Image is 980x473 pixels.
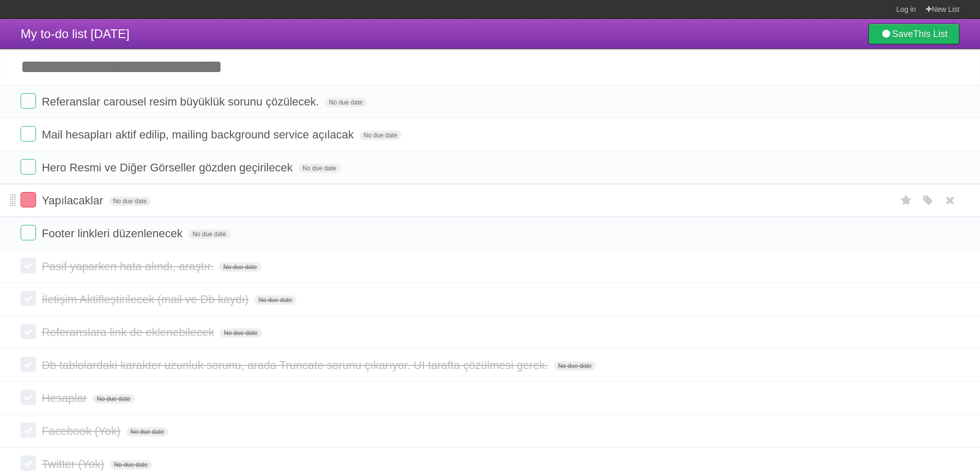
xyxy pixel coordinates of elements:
[21,324,36,339] label: Done
[21,258,36,273] label: Done
[21,93,36,109] label: Done
[21,357,36,372] label: Done
[21,159,36,174] label: Done
[42,392,90,405] span: Hesaplar
[21,456,36,471] label: Done
[42,359,550,372] span: Db tablolardaki karakter uzunluk sorunu, arada Truncate sorunu çıkarıyor. UI tarafta çözülmesi ge...
[42,260,216,273] span: Pasif yaparken hata alındı, araştır.
[360,131,401,140] span: No due date
[109,197,151,206] span: No due date
[21,27,130,41] span: My to-do list [DATE]
[42,194,105,207] span: Yapılacaklar
[42,95,322,108] span: Referanslar carousel resim büyüklük sorunu çözülecek.
[254,295,296,305] span: No due date
[110,460,152,469] span: No due date
[21,225,36,240] label: Done
[554,361,596,371] span: No due date
[219,262,261,272] span: No due date
[298,164,340,173] span: No due date
[21,192,36,207] label: Done
[21,390,36,405] label: Done
[127,427,168,436] span: No due date
[93,394,134,404] span: No due date
[220,328,261,338] span: No due date
[21,423,36,438] label: Done
[42,425,123,437] span: Facebook (Yok)
[42,161,295,174] span: Hero Resmi ve Diğer Görseller gözden geçirilecek
[325,98,367,107] span: No due date
[188,230,230,239] span: No due date
[913,29,948,39] b: This List
[42,326,217,339] span: Referanslara link de eklenebilecek
[42,458,106,470] span: Twitter (Yok)
[868,24,959,44] a: SaveThis List
[21,291,36,306] label: Done
[42,293,251,306] span: İletişim Aktifleştirilecek (mail ve Db kaydı)
[42,128,357,141] span: Mail hesapları aktif edilip, mailing background service açılacak
[897,192,916,209] label: Star task
[42,227,185,240] span: Footer linkleri düzenlenecek
[21,126,36,142] label: Done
